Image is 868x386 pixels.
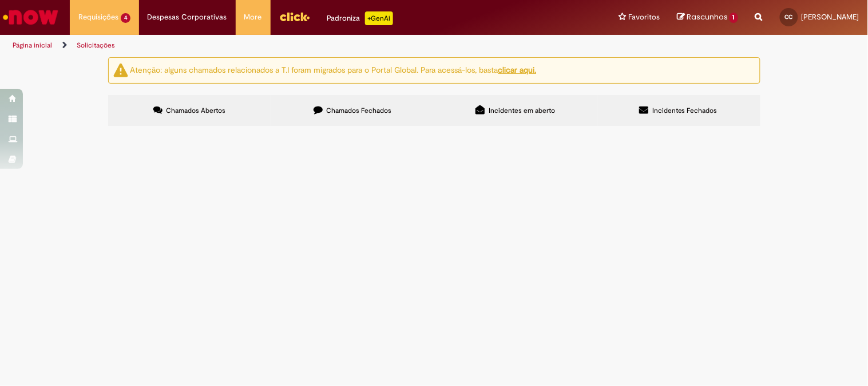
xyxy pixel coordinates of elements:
span: Rascunhos [687,11,728,22]
p: +GenAi [365,11,393,25]
a: Rascunhos [677,12,738,23]
span: Incidentes Fechados [652,106,718,115]
img: ServiceNow [1,6,60,29]
span: More [244,11,262,23]
span: Chamados Abertos [166,106,225,115]
span: CC [785,13,793,21]
a: Solicitações [77,41,115,50]
img: click_logo_yellow_360x200.png [279,8,310,25]
a: Página inicial [13,41,52,50]
span: Chamados Fechados [326,106,391,115]
ng-bind-html: Atenção: alguns chamados relacionados a T.I foram migrados para o Portal Global. Para acessá-los,... [130,65,537,75]
span: [PERSON_NAME] [802,12,859,22]
span: Requisições [78,11,118,23]
span: Incidentes em aberto [489,106,555,115]
div: Padroniza [327,11,393,25]
span: 4 [121,13,130,23]
a: clicar aqui. [498,65,537,75]
ul: Trilhas de página [9,35,570,56]
span: 1 [730,13,738,23]
span: Despesas Corporativas [148,11,227,23]
span: Favoritos [628,11,660,23]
